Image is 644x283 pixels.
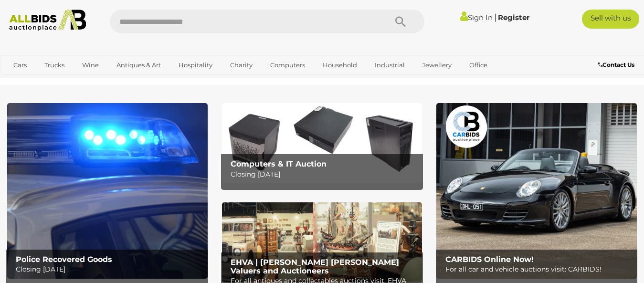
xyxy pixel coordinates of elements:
p: Closing [DATE] [16,263,203,275]
img: Police Recovered Goods [7,103,208,279]
a: [GEOGRAPHIC_DATA] [44,73,125,89]
p: Closing [DATE] [231,168,418,180]
b: Computers & IT Auction [231,159,327,168]
a: Wine [76,57,105,73]
img: CARBIDS Online Now! [436,103,637,279]
span: | [494,12,496,22]
a: Sign In [460,13,493,22]
a: Jewellery [416,57,458,73]
button: Search [377,10,424,33]
a: Industrial [369,57,411,73]
b: CARBIDS Online Now! [445,255,534,264]
a: CARBIDS Online Now! CARBIDS Online Now! For all car and vehicle auctions visit: CARBIDS! [436,103,637,279]
a: Household [317,57,363,73]
b: Contact Us [598,61,634,68]
a: Antiques & Art [110,57,167,73]
a: Sports [7,73,39,89]
a: Computers [264,57,311,73]
b: Police Recovered Goods [16,255,112,264]
p: For all car and vehicle auctions visit: CARBIDS! [445,263,633,275]
a: Sell with us [582,10,639,29]
img: Computers & IT Auction [222,103,422,183]
a: Office [463,57,494,73]
a: Contact Us [598,60,637,70]
a: Computers & IT Auction Computers & IT Auction Closing [DATE] [222,103,422,183]
img: EHVA | Evans Hastings Valuers and Auctioneers [222,202,422,283]
a: Register [498,13,529,22]
a: Cars [7,57,33,73]
a: Police Recovered Goods Police Recovered Goods Closing [DATE] [7,103,208,279]
a: Trucks [38,57,71,73]
a: Hospitality [172,57,219,73]
a: Charity [224,57,259,73]
a: EHVA | Evans Hastings Valuers and Auctioneers EHVA | [PERSON_NAME] [PERSON_NAME] Valuers and Auct... [222,202,422,283]
b: EHVA | [PERSON_NAME] [PERSON_NAME] Valuers and Auctioneers [231,258,399,275]
img: Allbids.com.au [5,10,91,31]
